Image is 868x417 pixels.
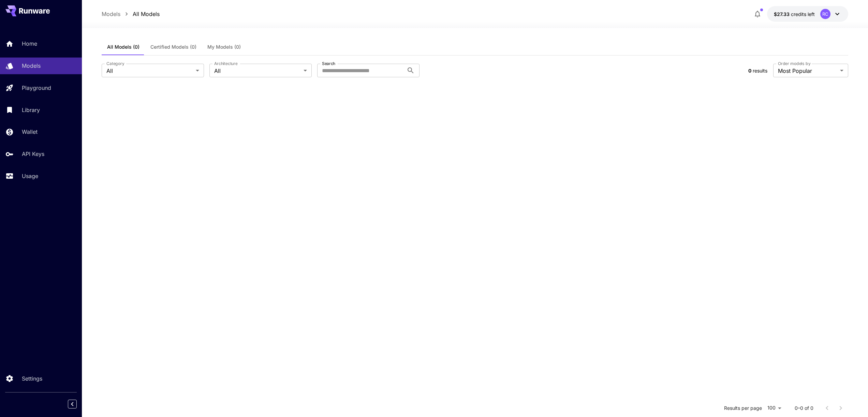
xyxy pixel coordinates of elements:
[68,400,77,408] button: Collapse sidebar
[791,11,815,17] span: credits left
[22,84,51,92] p: Playground
[820,9,830,19] div: RC
[22,62,41,70] p: Models
[778,67,837,75] span: Most Popular
[106,67,193,75] span: All
[22,172,38,180] p: Usage
[774,11,791,17] span: $27.33
[133,10,160,18] a: All Models
[748,68,751,74] span: 0
[73,398,82,410] div: Collapse sidebar
[150,44,196,50] span: Certified Models (0)
[767,6,848,22] button: $27.33224RC
[214,67,301,75] span: All
[795,405,813,412] p: 0–0 of 0
[765,403,784,413] div: 100
[207,44,241,50] span: My Models (0)
[214,61,237,66] label: Architecture
[774,11,815,18] div: $27.33224
[102,10,160,18] nav: breadcrumb
[22,150,44,158] p: API Keys
[778,61,810,66] label: Order models by
[724,405,762,412] p: Results per page
[22,39,37,48] p: Home
[753,68,767,74] span: results
[107,44,139,50] span: All Models (0)
[322,61,335,66] label: Search
[22,128,38,136] p: Wallet
[22,106,40,114] p: Library
[102,10,120,18] a: Models
[22,374,42,383] p: Settings
[106,61,124,66] label: Category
